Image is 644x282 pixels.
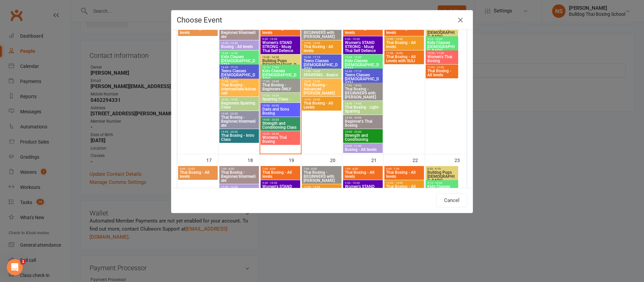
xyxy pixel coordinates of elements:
span: 19:00 - 20:00 [344,130,381,133]
span: Women's STAND STRONG - Muay Thai Self Defence [344,185,381,197]
span: 15:45 - 16:30 [221,52,258,55]
span: 18:00 - 19:00 [344,102,381,105]
span: 7:00 - 8:00 [303,167,340,170]
span: Women's STAND STRONG - Muay Thai Self Defence [344,41,381,53]
span: Boxing - All levels [221,45,258,49]
span: 16:30 - 17:15 [344,70,381,73]
span: 9:30 - 10:30 [344,38,381,41]
span: 18:00 - 19:00 [303,80,340,83]
span: 16:15 - 17:00 [262,66,299,69]
span: Bulldog Pups [DEMOGRAPHIC_DATA] [427,170,457,183]
span: 9:15 - 10:00 [427,182,457,185]
span: 17:00 - 18:00 [262,80,299,83]
span: Thai Boxing - BEGINNERS with [PERSON_NAME] [303,170,340,183]
span: Thai Boxing - Intro Class [221,133,258,142]
span: Thai Boxing - All levels [386,185,423,193]
span: Thai Boxing - All levels [262,170,299,178]
button: Cancel [436,193,467,207]
span: 17:30 - 18:30 [262,94,299,97]
span: Thai Boxing - All levels [262,27,299,35]
div: 19 [289,154,301,165]
span: Dads and Sons Boxing [262,107,299,115]
span: 19:00 - 20:00 [262,132,299,135]
span: Thai Boxing - All levels [179,27,216,35]
span: 12:00 - 13:00 [303,42,340,45]
span: Thai Boxing - All levels [427,69,457,77]
span: 8:30 - 9:15 [427,167,457,170]
span: 12:00 - 13:00 [386,182,423,185]
div: 17 [206,154,218,165]
span: 15:45 - 16:30 [344,56,381,59]
span: Boxing - All levels [344,148,381,152]
span: 19:00 - 20:00 [303,98,340,101]
div: 23 [454,154,467,165]
span: 19:00 - 20:00 [262,118,299,121]
span: 17:00 - 18:00 [344,84,381,87]
span: Sparring Class - [262,97,299,101]
span: Thai Boxing - All levels [344,170,381,178]
span: Kids Classes [DEMOGRAPHIC_DATA] [427,185,457,197]
span: Thai Boxing - All levels [344,27,381,35]
span: Womens Thai Boxing [262,135,299,144]
span: 20:00 - 21:00 [344,145,381,148]
span: Teens Classes [DEMOGRAPHIC_DATA] [303,59,340,71]
span: 16:30 - 17:15 [221,66,258,69]
span: Strength and Conditioning Class [262,121,299,129]
span: Thai Boxing - Beginner/Intermediate [221,27,258,39]
span: Thai Boxing - Beginners ONLY [262,83,299,91]
span: 12:00 - 13:00 [386,38,423,41]
span: Women's STAND STRONG - Muay Thai Self Defence [262,41,299,53]
span: Thai Boxing - Light Sparring [344,105,381,113]
span: 12:30 - 13:30 [221,42,258,45]
span: 19:00 - 20:00 [221,130,258,133]
span: Thai Boxing - All levels [303,45,340,53]
span: 17:00 - 18:00 [303,70,340,73]
button: Close [455,15,466,26]
span: Thai Boxing - BEGINNERS with [PERSON_NAME] [344,87,381,99]
span: Women's STAND STRONG - Muay Thai Self Defence [262,185,299,197]
span: Thai Boxing - All levels [386,170,423,178]
div: 22 [413,154,425,165]
span: Thai Boxing - All levels [179,170,216,178]
span: 7:00 - 8:00 [221,167,258,170]
span: 10:00 - 11:00 [427,52,457,55]
span: Kids Classes [DEMOGRAPHIC_DATA] [344,59,381,71]
span: Bulldog Pups [DEMOGRAPHIC_DATA] [427,27,457,39]
span: Thai Boxing - Beginner/Intermediate [221,115,258,127]
span: Thai Boxing - All Levels [303,101,340,109]
h4: Choose Event [177,16,467,24]
span: 12:30 - 13:30 [221,186,258,189]
span: 9:30 - 10:30 [344,182,381,185]
span: Thai Boxing - Advanced - [PERSON_NAME] [303,83,340,95]
span: Thai Boxing - Beginner/Intermediate [221,170,258,183]
span: Thai Boxing - All levels [386,27,423,35]
span: Thai Boxing - BEGINNERS with [PERSON_NAME] [303,27,340,39]
span: Beginners Sparring Class [221,101,258,109]
span: Thai Boxing - Intermediate/Advanced [221,83,258,95]
span: 1 [20,259,26,265]
span: Bulldog Pups [DEMOGRAPHIC_DATA] [262,59,299,71]
span: 19:00 - 20:00 [221,112,258,115]
span: 12:00 - 13:00 [303,186,340,189]
div: 18 [248,154,260,165]
span: 15:45 - 16:30 [262,56,299,59]
span: 7:00 - 8:00 [344,167,381,170]
span: Thai Boxing - All Levels with SULI [386,55,423,63]
span: 7:00 - 8:00 [262,167,299,170]
span: 9:30 - 10:30 [262,182,299,185]
span: Women's Thai Boxing [427,55,457,63]
span: 18:00 - 19:00 [221,98,258,101]
iframe: Intercom live chat [7,259,23,275]
span: Teens Classes [DEMOGRAPHIC_DATA] [221,69,258,81]
span: 11:00 - 12:00 [427,66,457,69]
span: 6:30 - 7:30 [386,167,423,170]
span: 16:30 - 17:15 [303,56,340,59]
span: 19:00 - 20:00 [344,116,381,119]
span: Thai Boxing - All levels [386,41,423,49]
span: Kids Classes [DEMOGRAPHIC_DATA] [427,41,457,53]
span: 19:00 - 20:00 [262,104,299,107]
div: 20 [330,154,342,165]
span: 9:00 - 10:00 [179,167,216,170]
span: Teens Classes [DEMOGRAPHIC_DATA] [344,73,381,85]
div: 21 [371,154,383,165]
